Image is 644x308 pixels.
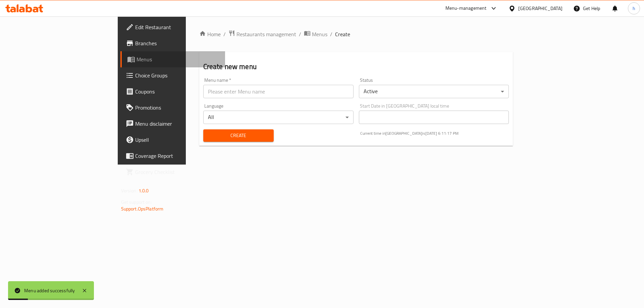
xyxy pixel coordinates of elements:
a: Upsell [120,132,225,148]
p: Current time in [GEOGRAPHIC_DATA] is [DATE] 6:11:17 PM [360,130,509,136]
a: Restaurants management [228,30,296,39]
a: Support.OpsPlatform [121,204,164,213]
button: Create [203,129,274,142]
span: Menus [137,55,220,63]
a: Branches [120,35,225,51]
span: Edit Restaurant [135,23,220,31]
nav: breadcrumb [199,30,513,39]
a: Choice Groups [120,67,225,83]
span: Menus [312,30,327,38]
a: Edit Restaurant [120,19,225,35]
span: Upsell [135,136,220,144]
a: Promotions [120,100,225,116]
span: Version: [121,186,138,195]
a: Menu disclaimer [120,116,225,132]
div: Menu added successfully [24,287,75,294]
div: Active [359,85,509,98]
span: h [633,5,635,12]
div: [GEOGRAPHIC_DATA] [518,5,562,12]
span: 1.0.0 [139,186,149,195]
span: Get support on: [121,198,152,206]
div: All [203,111,354,124]
span: Grocery Checklist [135,168,220,176]
a: Menus [304,30,327,39]
span: Promotions [135,104,220,112]
span: Menu disclaimer [135,120,220,128]
li: / [330,30,332,38]
span: Coverage Report [135,152,220,160]
span: Choice Groups [135,71,220,79]
span: Branches [135,39,220,47]
input: Please enter Menu name [203,85,354,98]
span: Coupons [135,87,220,96]
div: Menu-management [445,4,487,12]
h2: Create new menu [203,62,509,72]
span: Create [335,30,350,38]
span: Create [209,131,268,140]
span: Restaurants management [236,30,296,38]
a: Menus [120,51,225,67]
a: Coupons [120,83,225,100]
li: / [299,30,301,38]
a: Coverage Report [120,148,225,164]
a: Grocery Checklist [120,164,225,180]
